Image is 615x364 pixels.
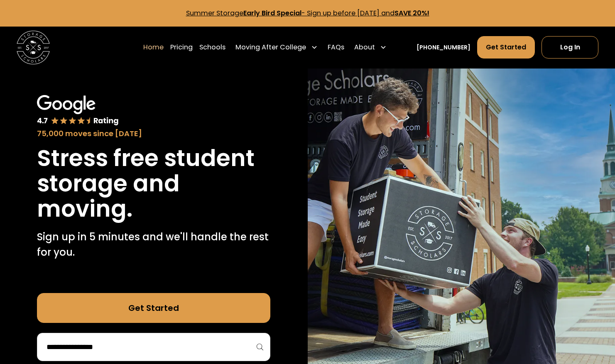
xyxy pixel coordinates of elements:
[37,230,270,259] p: Sign up in 5 minutes and we'll handle the rest for you.
[37,146,270,221] h1: Stress free student storage and moving.
[417,43,470,52] a: [PHONE_NUMBER]
[37,128,270,139] div: 75,000 moves since [DATE]
[541,36,598,59] a: Log In
[354,42,375,52] div: About
[243,8,301,18] strong: Early Bird Special
[37,95,119,126] img: Google 4.7 star rating
[143,36,164,59] a: Home
[351,36,390,59] div: About
[199,36,225,59] a: Schools
[394,8,429,18] strong: SAVE 20%!
[328,36,344,59] a: FAQs
[37,293,270,323] a: Get Started
[17,31,50,64] img: Storage Scholars main logo
[186,8,429,18] a: Summer StorageEarly Bird Special- Sign up before [DATE] andSAVE 20%!
[235,42,306,52] div: Moving After College
[17,31,50,64] a: home
[477,36,535,59] a: Get Started
[170,36,193,59] a: Pricing
[232,36,321,59] div: Moving After College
